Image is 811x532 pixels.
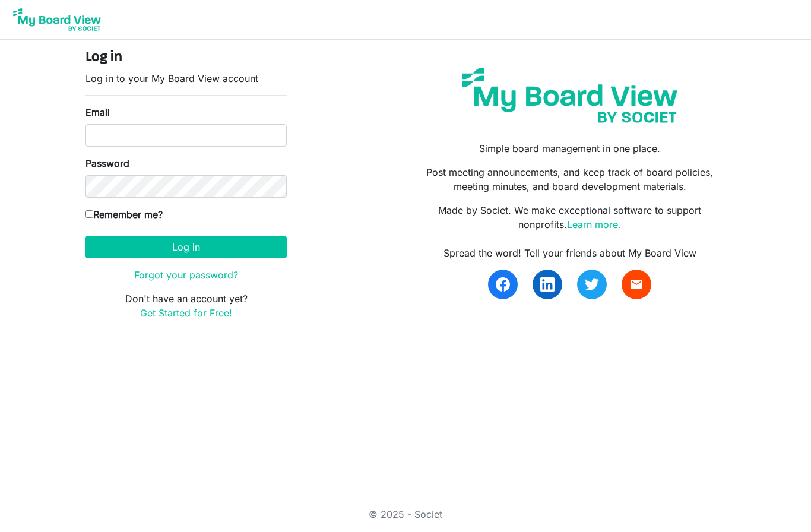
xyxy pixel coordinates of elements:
[85,207,163,221] label: Remember me?
[85,105,110,119] label: Email
[85,210,93,218] input: Remember me?
[540,277,555,292] img: linkedin.svg
[85,71,287,85] p: Log in to your My Board View account
[585,277,599,292] img: twitter.svg
[567,218,621,230] a: Learn more.
[85,156,129,170] label: Password
[414,165,726,194] p: Post meeting announcements, and keep track of board policies, meeting minutes, and board developm...
[85,292,287,320] p: Don't have an account yet?
[414,246,726,260] div: Spread the word! Tell your friends about My Board View
[85,49,287,66] h4: Log in
[622,270,651,299] a: email
[85,236,287,258] button: Log in
[369,508,442,520] a: © 2025 - Societ
[9,5,104,34] img: My Board View Logo
[414,203,726,232] p: Made by Societ. We make exceptional software to support nonprofits.
[414,141,726,156] p: Simple board management in one place.
[629,277,644,292] span: email
[140,307,232,319] a: Get Started for Free!
[134,269,238,281] a: Forgot your password?
[496,277,510,292] img: facebook.svg
[453,59,686,132] img: my-board-view-societ.svg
